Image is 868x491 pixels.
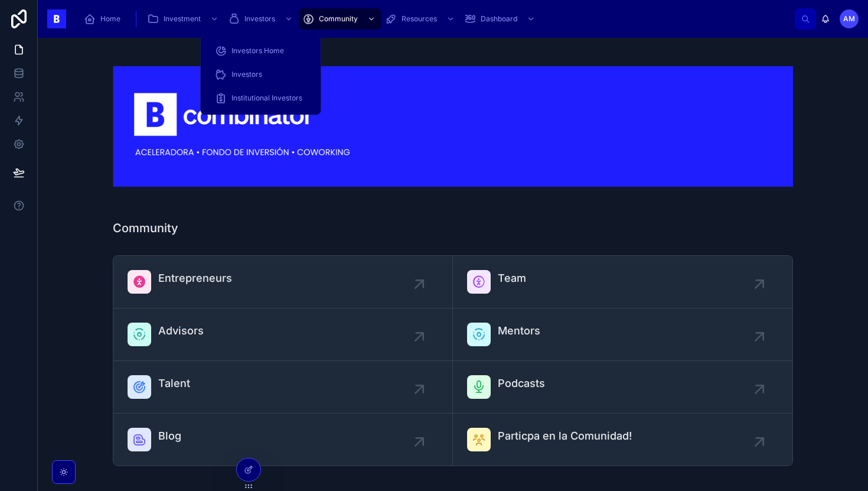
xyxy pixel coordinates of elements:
a: Investors Home [208,40,314,61]
a: Entrepreneurs [113,256,453,308]
span: Team [498,270,526,287]
span: Talent [158,375,190,392]
a: Institutional Investors [208,87,314,109]
a: Dashboard [461,8,541,30]
span: Community [319,14,358,24]
a: Blog [113,414,453,466]
a: Community [299,8,381,30]
a: Team [453,256,792,308]
span: Investors [231,70,262,79]
h1: Community [113,220,178,236]
a: Home [80,8,129,30]
a: Mentors [453,308,792,361]
span: Investment [164,14,201,24]
span: Blog [158,428,181,444]
span: Entrepreneurs [158,270,232,287]
span: Investors Home [231,46,284,56]
a: Resources [381,8,461,30]
a: Investment [143,8,224,30]
a: Podcasts [453,361,792,414]
span: Dashboard [481,14,517,24]
span: Home [100,14,120,24]
img: App logo [47,9,66,28]
img: 18590-Captura-de-Pantalla-2024-03-07-a-las-17.49.44.png [113,66,793,187]
a: Investors [208,64,314,85]
span: Particpa en la Comunidad! [498,428,632,444]
a: Talent [113,361,453,414]
a: Particpa en la Comunidad! [453,414,792,466]
span: Institutional Investors [231,93,302,103]
span: Mentors [498,323,540,339]
span: Resources [402,14,437,24]
a: Investors [224,8,299,30]
a: Advisors [113,308,453,361]
div: scrollable content [76,6,795,32]
span: Advisors [158,323,204,339]
span: Podcasts [498,375,545,392]
span: Investors [244,14,275,24]
span: AM [843,14,855,24]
